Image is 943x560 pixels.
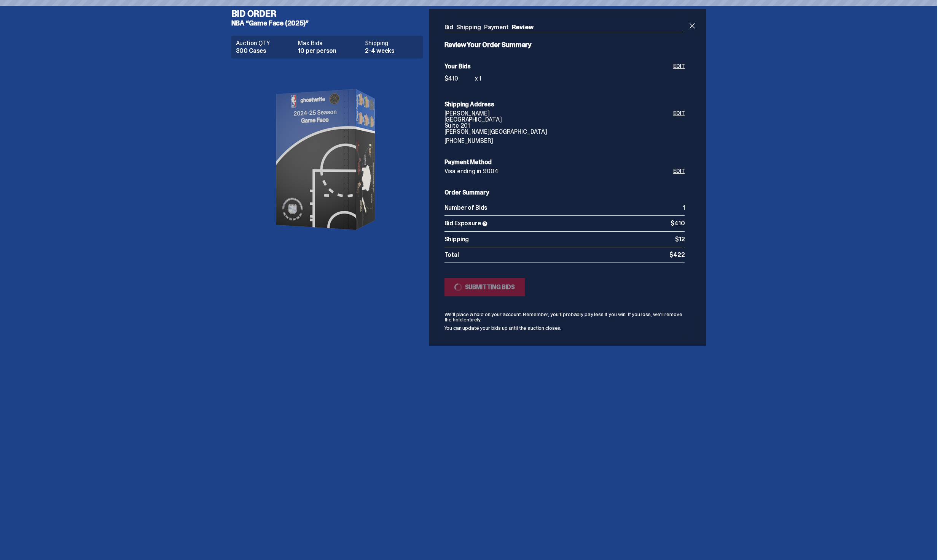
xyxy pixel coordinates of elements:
dt: Auction QTY [236,40,294,46]
p: Bid Exposure [444,220,671,227]
p: $410 [671,220,685,227]
p: [PHONE_NUMBER] [444,138,674,144]
dt: Shipping [365,40,419,46]
p: Total [444,252,670,258]
h6: Your Bids [444,63,674,70]
p: You can update your bids up until the auction closes. [444,325,685,331]
p: [GEOGRAPHIC_DATA] [444,117,674,123]
p: $12 [675,236,685,242]
p: Shipping [444,236,675,242]
p: Suite 201 [444,123,674,129]
a: Bid [444,23,454,31]
a: Edit [673,111,685,144]
h6: Shipping Address [444,101,685,108]
p: Number of Bids [444,205,683,211]
p: Visa ending in 9004 [444,168,674,174]
h5: Review Your Order Summary [444,41,685,48]
dd: 300 Cases [236,48,294,54]
dd: 2-4 weeks [365,48,419,54]
p: [PERSON_NAME] [444,111,674,117]
dt: Max Bids [298,40,360,46]
p: x 1 [475,76,482,82]
h6: Order Summary [444,190,685,196]
p: We’ll place a hold on your account. Remember, you’ll probably pay less if you win. If you lose, w... [444,312,685,322]
p: [PERSON_NAME][GEOGRAPHIC_DATA] [444,129,674,135]
h5: NBA “Game Face (2025)” [231,20,429,27]
a: Payment [484,23,509,31]
p: $422 [669,252,685,258]
a: Edit [673,168,685,174]
dd: 10 per person [298,48,360,54]
h6: Payment Method [444,159,685,165]
h4: Bid Order [231,9,429,18]
p: 1 [683,205,685,211]
img: product image [251,65,403,255]
p: $410 [444,76,475,82]
a: Edit [673,63,685,86]
a: Review [512,23,534,31]
a: Shipping [456,23,481,31]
